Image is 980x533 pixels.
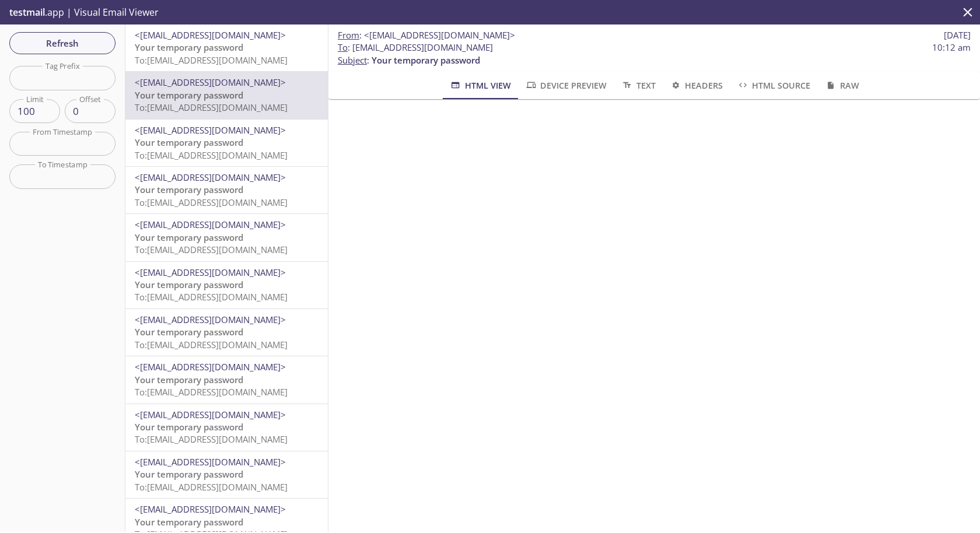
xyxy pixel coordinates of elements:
div: <[EMAIL_ADDRESS][DOMAIN_NAME]>Your temporary passwordTo:[EMAIL_ADDRESS][DOMAIN_NAME] [125,120,328,166]
div: <[EMAIL_ADDRESS][DOMAIN_NAME]>Your temporary passwordTo:[EMAIL_ADDRESS][DOMAIN_NAME] [125,356,328,403]
span: <[EMAIL_ADDRESS][DOMAIN_NAME]> [135,503,286,515]
span: To: [EMAIL_ADDRESS][DOMAIN_NAME] [135,291,288,303]
span: Device Preview [525,78,607,93]
div: <[EMAIL_ADDRESS][DOMAIN_NAME]>Your temporary passwordTo:[EMAIL_ADDRESS][DOMAIN_NAME] [125,404,328,451]
span: : [338,29,515,41]
span: <[EMAIL_ADDRESS][DOMAIN_NAME]> [135,266,286,278]
div: <[EMAIL_ADDRESS][DOMAIN_NAME]>Your temporary passwordTo:[EMAIL_ADDRESS][DOMAIN_NAME] [125,309,328,356]
span: [DATE] [944,29,971,41]
div: <[EMAIL_ADDRESS][DOMAIN_NAME]>Your temporary passwordTo:[EMAIL_ADDRESS][DOMAIN_NAME] [125,214,328,261]
div: <[EMAIL_ADDRESS][DOMAIN_NAME]>Your temporary passwordTo:[EMAIL_ADDRESS][DOMAIN_NAME] [125,167,328,213]
span: To: [EMAIL_ADDRESS][DOMAIN_NAME] [135,386,288,398]
span: <[EMAIL_ADDRESS][DOMAIN_NAME]> [135,171,286,183]
span: <[EMAIL_ADDRESS][DOMAIN_NAME]> [135,124,286,136]
span: Your temporary password [135,279,243,290]
div: <[EMAIL_ADDRESS][DOMAIN_NAME]>Your temporary passwordTo:[EMAIL_ADDRESS][DOMAIN_NAME] [125,72,328,118]
span: <[EMAIL_ADDRESS][DOMAIN_NAME]> [364,29,515,41]
button: Refresh [9,32,116,54]
span: To: [EMAIL_ADDRESS][DOMAIN_NAME] [135,149,288,161]
span: Your temporary password [135,184,243,195]
span: Your temporary password [135,89,243,101]
span: <[EMAIL_ADDRESS][DOMAIN_NAME]> [135,29,286,41]
div: <[EMAIL_ADDRESS][DOMAIN_NAME]>Your temporary passwordTo:[EMAIL_ADDRESS][DOMAIN_NAME] [125,262,328,308]
span: To: [EMAIL_ADDRESS][DOMAIN_NAME] [135,481,288,493]
span: To: [EMAIL_ADDRESS][DOMAIN_NAME] [135,339,288,350]
span: HTML View [449,78,510,93]
span: To [338,41,348,53]
span: To: [EMAIL_ADDRESS][DOMAIN_NAME] [135,433,288,445]
span: To: [EMAIL_ADDRESS][DOMAIN_NAME] [135,197,288,208]
span: Your temporary password [135,421,243,433]
span: From [338,29,359,41]
span: testmail [9,6,45,19]
span: To: [EMAIL_ADDRESS][DOMAIN_NAME] [135,244,288,255]
span: <[EMAIL_ADDRESS][DOMAIN_NAME]> [135,409,286,420]
span: Your temporary password [135,136,243,148]
span: <[EMAIL_ADDRESS][DOMAIN_NAME]> [135,76,286,88]
span: : [EMAIL_ADDRESS][DOMAIN_NAME] [338,41,493,54]
span: <[EMAIL_ADDRESS][DOMAIN_NAME]> [135,219,286,230]
span: Headers [670,78,723,93]
span: 10:12 am [932,41,971,54]
span: Raw [824,78,859,93]
span: To: [EMAIL_ADDRESS][DOMAIN_NAME] [135,101,288,113]
span: Text [621,78,655,93]
div: <[EMAIL_ADDRESS][DOMAIN_NAME]>Your temporary passwordTo:[EMAIL_ADDRESS][DOMAIN_NAME] [125,24,328,71]
span: HTML Source [737,78,810,93]
span: <[EMAIL_ADDRESS][DOMAIN_NAME]> [135,314,286,325]
span: Subject [338,54,367,66]
span: Your temporary password [135,232,243,243]
span: Your temporary password [135,468,243,480]
span: Your temporary password [135,516,243,528]
span: Your temporary password [372,54,480,66]
span: Refresh [19,36,106,51]
p: : [338,41,971,66]
span: Your temporary password [135,374,243,385]
span: <[EMAIL_ADDRESS][DOMAIN_NAME]> [135,361,286,373]
span: Your temporary password [135,326,243,338]
div: <[EMAIL_ADDRESS][DOMAIN_NAME]>Your temporary passwordTo:[EMAIL_ADDRESS][DOMAIN_NAME] [125,451,328,498]
span: <[EMAIL_ADDRESS][DOMAIN_NAME]> [135,456,286,468]
span: Your temporary password [135,41,243,53]
span: To: [EMAIL_ADDRESS][DOMAIN_NAME] [135,54,288,66]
